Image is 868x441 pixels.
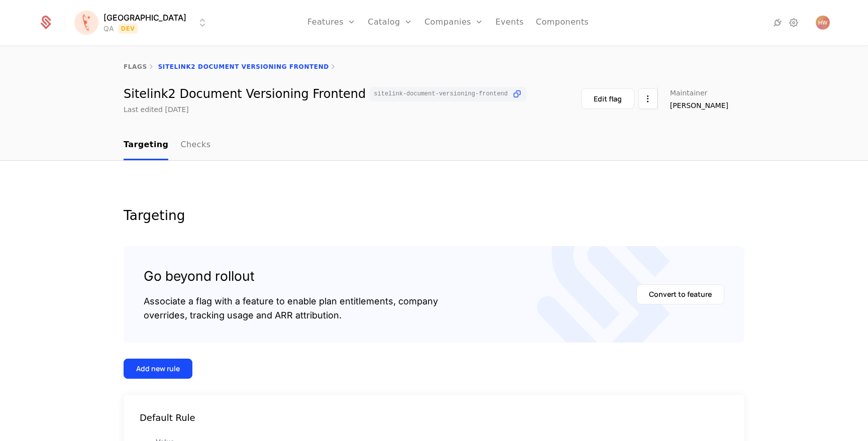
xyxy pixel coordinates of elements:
div: Sitelink2 Document Versioning Frontend [124,87,526,101]
div: Default Rule [124,411,744,425]
button: Add new rule [124,359,192,379]
div: Edit flag [594,94,622,104]
nav: Main [124,131,744,160]
a: Targeting [124,131,168,160]
span: [GEOGRAPHIC_DATA] [103,12,186,24]
div: Last edited [DATE] [124,104,189,115]
a: flags [124,63,147,70]
div: QA [103,24,114,34]
img: Hank Warner [816,16,830,30]
img: Florence [74,11,98,35]
div: Go beyond rollout [144,266,438,286]
ul: Choose Sub Page [124,131,210,160]
button: Select action [638,88,658,109]
span: sitelink-document-versioning-frontend [374,91,507,97]
button: Open user button [816,16,830,30]
div: Associate a flag with a feature to enable plan entitlements, company overrides, tracking usage an... [144,294,438,322]
button: Edit flag [581,88,634,109]
span: Dev [118,24,139,34]
span: [PERSON_NAME] [670,100,728,111]
button: Select environment [77,12,208,34]
div: Targeting [124,209,744,222]
a: Settings [788,17,800,29]
span: Maintainer [670,89,708,96]
div: Add new rule [136,364,180,374]
a: Integrations [772,17,784,29]
button: Convert to feature [636,284,724,304]
a: Checks [180,131,210,160]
